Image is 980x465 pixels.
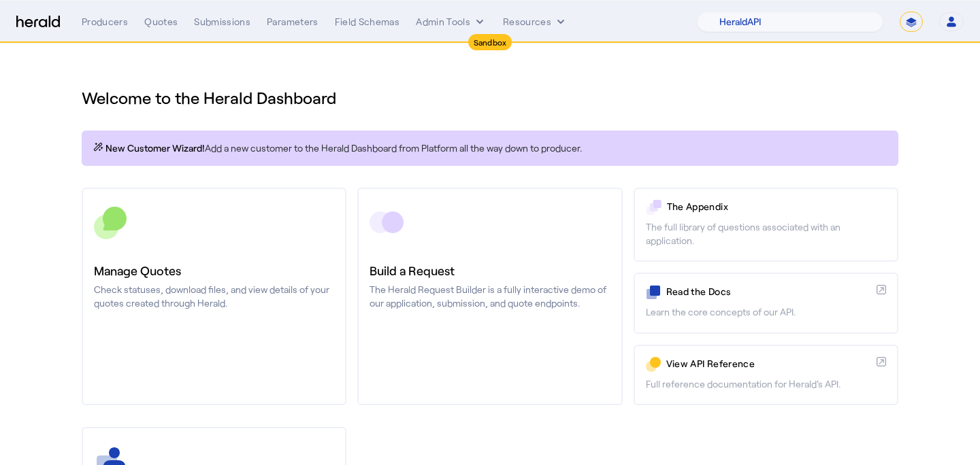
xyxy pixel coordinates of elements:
[94,283,334,310] p: Check statuses, download files, and view details of your quotes created through Herald.
[634,345,898,405] a: View API ReferenceFull reference documentation for Herald's API.
[646,220,886,247] p: The full library of questions associated with an application.
[666,285,871,298] p: Read the Docs
[94,261,334,280] h3: Manage Quotes
[335,15,400,29] div: Field Schemas
[144,15,178,29] div: Quotes
[634,188,898,262] a: The AppendixThe full library of questions associated with an application.
[646,305,886,319] p: Learn the core concepts of our API.
[194,15,250,29] div: Submissions
[370,283,610,310] p: The Herald Request Builder is a fully interactive demo of our application, submission, and quote ...
[105,141,205,155] span: New Customer Wizard!
[666,357,871,371] p: View API Reference
[16,16,60,29] img: Herald Logo
[503,15,568,29] button: Resources dropdown menu
[468,34,512,50] div: Sandbox
[634,273,898,333] a: Read the DocsLearn the core concepts of our API.
[646,377,886,391] p: Full reference documentation for Herald's API.
[82,87,898,109] h1: Welcome to the Herald Dashboard
[416,15,487,29] button: internal dropdown menu
[357,188,622,405] a: Build a RequestThe Herald Request Builder is a fully interactive demo of our application, submiss...
[82,15,128,29] div: Producers
[82,188,346,405] a: Manage QuotesCheck statuses, download files, and view details of your quotes created through Herald.
[667,200,886,213] p: The Appendix
[370,261,610,280] h3: Build a Request
[93,141,887,155] p: Add a new customer to the Herald Dashboard from Platform all the way down to producer.
[267,15,318,29] div: Parameters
